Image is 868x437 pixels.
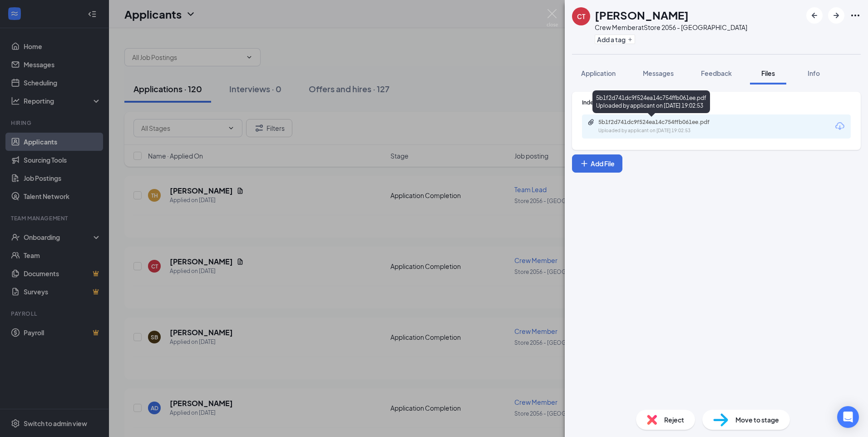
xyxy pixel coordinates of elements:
svg: ArrowLeftNew [809,10,820,21]
svg: Ellipses [850,10,861,21]
svg: Download [834,121,845,132]
svg: Plus [627,37,633,42]
span: Files [761,69,775,77]
div: Indeed Resume [582,99,851,106]
div: Crew Member at Store 2056 - [GEOGRAPHIC_DATA] [595,23,747,32]
div: Uploaded by applicant on [DATE] 19:02:53 [598,127,735,134]
svg: Plus [580,159,589,168]
div: Open Intercom Messenger [837,406,859,428]
span: Info [808,69,820,77]
span: Messages [643,69,674,77]
span: Application [581,69,616,77]
h1: [PERSON_NAME] [595,7,689,23]
span: Reject [664,415,684,425]
svg: ArrowRight [831,10,842,21]
button: ArrowLeftNew [806,7,823,24]
button: Add FilePlus [572,154,622,173]
svg: Paperclip [587,119,595,126]
div: CT [577,12,585,21]
span: Move to stage [735,415,779,425]
button: PlusAdd a tag [595,35,635,44]
a: Paperclip5b1f2d741dc9f524ea14c754ffb061ee.pdfUploaded by applicant on [DATE] 19:02:53 [587,119,735,134]
button: ArrowRight [828,7,844,24]
span: Feedback [701,69,732,77]
div: 5b1f2d741dc9f524ea14c754ffb061ee.pdf Uploaded by applicant on [DATE] 19:02:53 [592,90,710,113]
div: 5b1f2d741dc9f524ea14c754ffb061ee.pdf [598,119,725,126]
